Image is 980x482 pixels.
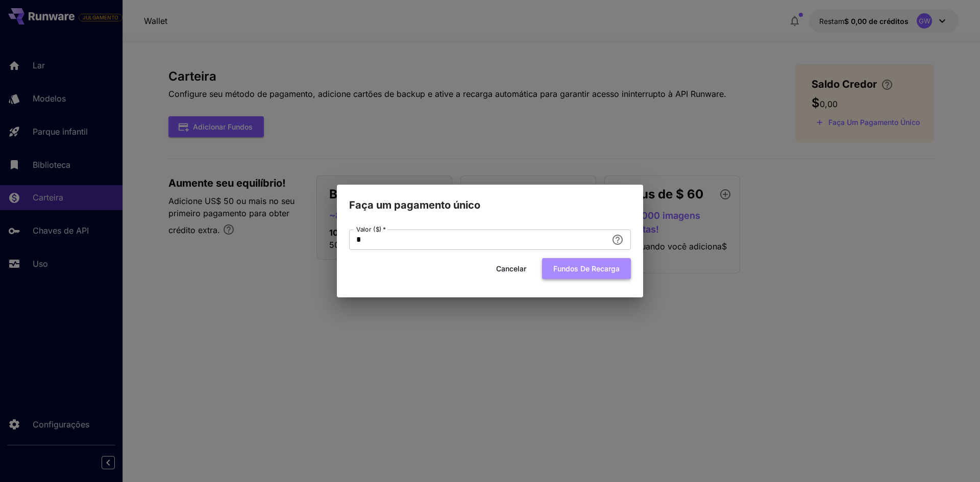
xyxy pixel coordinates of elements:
button: Cancelar [488,258,534,279]
button: Fundos de recarga [542,258,631,279]
font: Cancelar [496,264,526,273]
font: Fundos de recarga [553,264,620,273]
font: Faça um pagamento único [349,199,480,211]
font: Valor ($) [356,225,382,233]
